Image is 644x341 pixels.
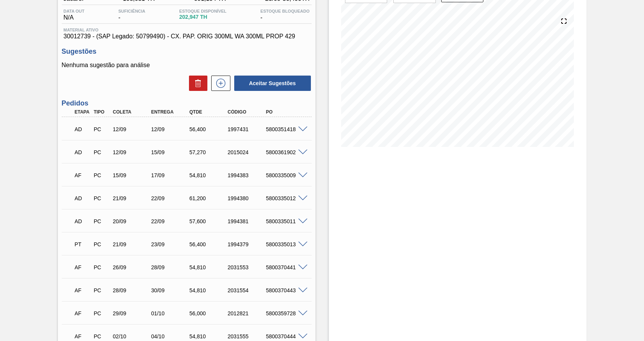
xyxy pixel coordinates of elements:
div: N/A [62,9,87,21]
p: AD [75,218,90,224]
p: AF [75,287,90,293]
p: PT [75,241,90,247]
div: 22/09/2025 [149,195,192,201]
p: AD [75,195,90,201]
div: 56,400 [187,126,230,132]
p: AD [75,126,90,132]
div: Aguardando Descarga [73,121,92,138]
div: Aguardando Descarga [73,213,92,230]
span: Material ativo [64,28,310,32]
div: 5800335012 [264,195,307,201]
div: 30/09/2025 [149,287,192,293]
div: 2012821 [226,310,268,316]
div: 61,200 [187,195,230,201]
div: 15/09/2025 [111,172,153,178]
div: 20/09/2025 [111,218,153,224]
div: Pedido de Compra [92,195,111,201]
p: AD [75,149,90,155]
div: Pedido de Compra [92,333,111,339]
div: 57,270 [187,149,230,155]
p: AF [75,333,90,339]
div: Coleta [111,109,153,115]
div: 12/09/2025 [111,149,153,155]
div: 54,810 [187,287,230,293]
div: 5800370444 [264,333,307,339]
h3: Sugestões [62,48,312,56]
div: Excluir Sugestões [185,76,207,91]
div: 22/09/2025 [149,218,192,224]
p: AF [75,172,90,178]
div: Aguardando Faturamento [73,282,92,299]
div: 26/09/2025 [111,264,153,270]
div: 5800361902 [264,149,307,155]
div: 57,600 [187,218,230,224]
div: 5800335011 [264,218,307,224]
div: 15/09/2025 [149,149,192,155]
button: Aceitar Sugestões [234,76,311,91]
div: 28/09/2025 [149,264,192,270]
div: Nova sugestão [207,76,230,91]
div: Qtde [187,109,230,115]
div: 01/10/2025 [149,310,192,316]
div: Pedido de Compra [92,172,111,178]
div: 21/09/2025 [111,241,153,247]
p: AF [75,264,90,270]
h3: Pedidos [62,99,312,107]
div: Pedido de Compra [92,149,111,155]
div: 5800370441 [264,264,307,270]
div: 1994379 [226,241,268,247]
div: 2015024 [226,149,268,155]
div: 12/09/2025 [149,126,192,132]
div: Pedido de Compra [92,287,111,293]
div: 54,810 [187,264,230,270]
div: Pedido de Compra [92,241,111,247]
div: 1994380 [226,195,268,201]
div: 2031554 [226,287,268,293]
span: 202,947 TH [179,14,227,20]
span: Estoque Disponível [179,9,227,13]
div: 1994383 [226,172,268,178]
div: 2031553 [226,264,268,270]
div: Pedido de Compra [92,264,111,270]
div: 29/09/2025 [111,310,153,316]
div: 12/09/2025 [111,126,153,132]
div: 5800335013 [264,241,307,247]
div: 1994381 [226,218,268,224]
div: PO [264,109,307,115]
div: Código [226,109,268,115]
div: 5800359728 [264,310,307,316]
div: 5800351418 [264,126,307,132]
div: Aguardando Descarga [73,190,92,207]
div: Pedido de Compra [92,310,111,316]
div: 56,400 [187,241,230,247]
div: - [258,9,311,21]
div: 5800370443 [264,287,307,293]
div: 04/10/2025 [149,333,192,339]
div: 1997431 [226,126,268,132]
div: 17/09/2025 [149,172,192,178]
div: Aguardando Faturamento [73,167,92,184]
span: Suficiência [118,9,145,13]
div: 2031555 [226,333,268,339]
div: Aguardando Descarga [73,144,92,161]
div: 54,810 [187,172,230,178]
span: Data out [64,9,85,13]
div: Tipo [92,109,111,115]
div: 54,810 [187,333,230,339]
p: Nenhuma sugestão para análise [62,62,312,69]
div: 56,000 [187,310,230,316]
div: Aguardando Faturamento [73,305,92,322]
div: - [117,9,147,21]
div: 23/09/2025 [149,241,192,247]
div: Pedido de Compra [92,218,111,224]
p: AF [75,310,90,316]
span: 30012739 - (SAP Legado: 50799490) - CX. PAP. ORIG 300ML WA 300ML PROP 429 [64,33,310,40]
div: Aceitar Sugestões [230,75,312,92]
div: 28/09/2025 [111,287,153,293]
span: Estoque Bloqueado [260,9,309,13]
div: 21/09/2025 [111,195,153,201]
div: Etapa [73,109,92,115]
div: 02/10/2025 [111,333,153,339]
div: Entrega [149,109,192,115]
div: Aguardando Faturamento [73,259,92,276]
